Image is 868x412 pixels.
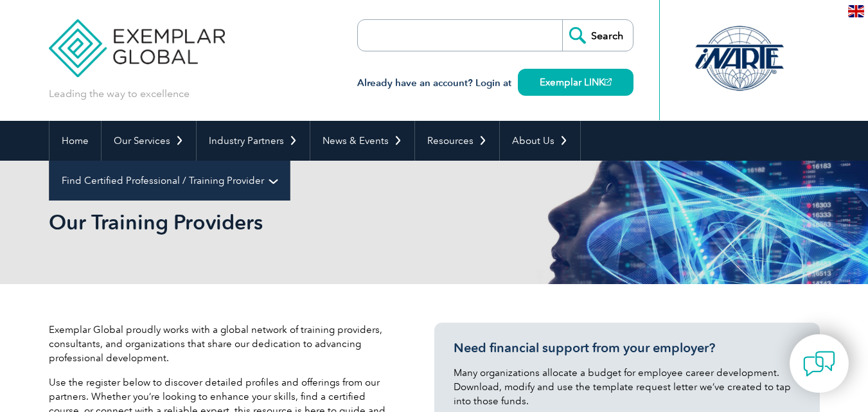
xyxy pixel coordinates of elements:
img: open_square.png [605,78,612,85]
p: Exemplar Global proudly works with a global network of training providers, consultants, and organ... [49,323,396,365]
a: About Us [500,121,580,161]
h2: Our Training Providers [49,212,589,233]
p: Leading the way to excellence [49,87,190,101]
a: Find Certified Professional / Training Provider [49,161,290,201]
h3: Already have an account? Login at [357,75,633,91]
a: Industry Partners [197,121,310,161]
p: Many organizations allocate a budget for employee career development. Download, modify and use th... [454,366,801,408]
a: Home [49,121,101,161]
a: News & Events [310,121,414,161]
input: Search [562,20,633,51]
a: Resources [415,121,499,161]
h3: Need financial support from your employer? [454,340,801,356]
a: Exemplar LINK [518,69,633,96]
a: Our Services [102,121,196,161]
img: contact-chat.png [803,348,835,380]
img: en [848,5,864,17]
